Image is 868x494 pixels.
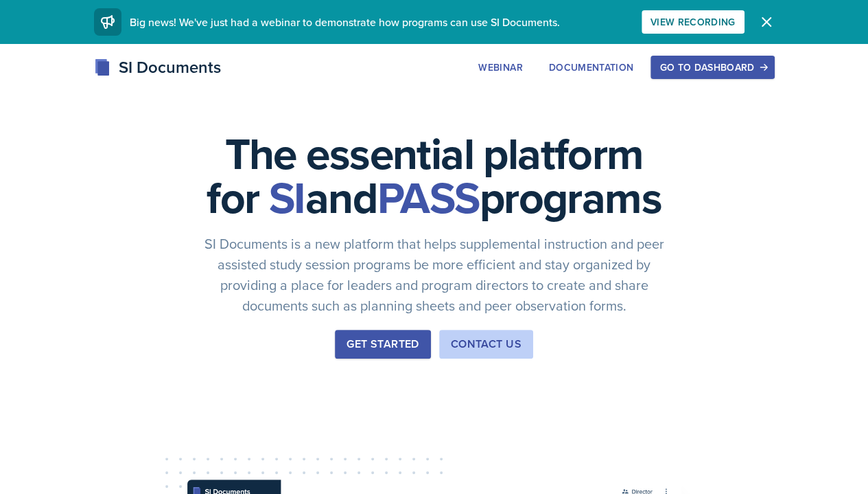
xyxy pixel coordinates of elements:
div: Contact Us [451,336,521,352]
button: Get Started [335,330,430,359]
div: SI Documents [94,55,221,80]
div: Get Started [347,336,419,352]
div: Documentation [549,62,634,73]
span: Big news! We've just had a webinar to demonstrate how programs can use SI Documents. [130,14,560,30]
div: View Recording [650,16,736,27]
button: Webinar [469,56,531,79]
button: Contact Us [439,330,533,359]
button: Go to Dashboard [650,56,774,79]
div: Webinar [478,62,522,73]
button: Documentation [540,56,643,79]
button: View Recording [642,10,744,34]
div: Go to Dashboard [659,62,765,73]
